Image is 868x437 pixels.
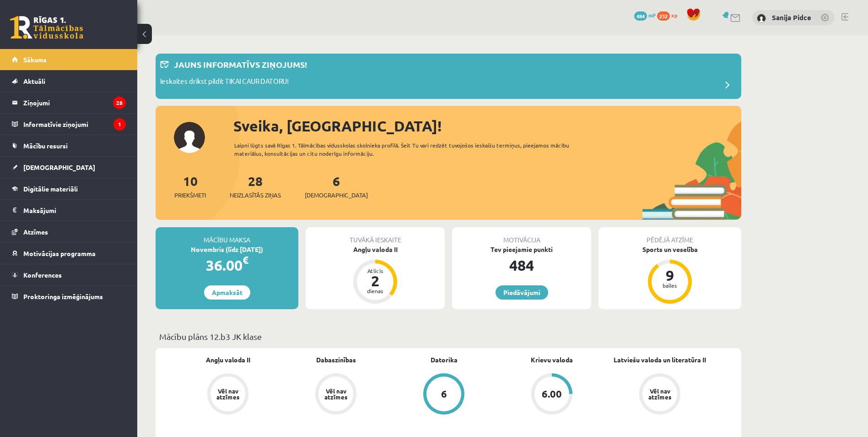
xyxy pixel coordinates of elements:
[159,330,738,343] p: Mācību plāns 12.b3 JK klase
[361,288,389,294] div: dienas
[431,355,458,365] a: Datorika
[361,268,389,273] div: Atlicis
[23,77,45,85] span: Aktuāli
[598,227,741,245] div: Pēdējā atzīme
[156,245,298,254] div: Novembris (līdz [DATE])
[452,245,591,254] div: Tev pieejamie punkti
[23,271,62,279] span: Konferences
[215,388,241,400] div: Vēl nav atzīmes
[174,373,282,416] a: Vēl nav atzīmes
[757,14,766,23] img: Sanija Pidce
[282,373,390,416] a: Vēl nav atzīmes
[23,228,48,236] span: Atzīmes
[441,389,447,399] div: 6
[606,373,714,416] a: Vēl nav atzīmes
[316,355,356,365] a: Dabaszinības
[156,254,298,276] div: 36.00
[598,245,741,305] a: Sports un veselība 9 balles
[671,11,677,19] span: xp
[634,11,656,19] a: 484 mP
[498,373,606,416] a: 6.00
[23,200,126,221] legend: Maksājumi
[113,97,126,109] i: 28
[23,114,126,135] legend: Informatīvie ziņojumi
[323,388,349,400] div: Vēl nav atzīmes
[12,157,126,178] a: [DEMOGRAPHIC_DATA]
[306,245,445,254] div: Angļu valoda II
[230,173,281,200] a: 28Neizlasītās ziņas
[10,16,83,39] a: Rīgas 1. Tālmācības vidusskola
[23,55,47,64] span: Sākums
[12,264,126,285] a: Konferences
[23,142,68,150] span: Mācību resursi
[12,114,126,135] a: Informatīvie ziņojumi1
[12,49,126,70] a: Sākums
[174,173,206,200] a: 10Priekšmeti
[305,173,368,200] a: 6[DEMOGRAPHIC_DATA]
[496,285,548,300] a: Piedāvājumi
[233,115,741,137] div: Sveika, [GEOGRAPHIC_DATA]!
[12,92,126,113] a: Ziņojumi28
[160,76,289,89] p: Ieskaites drīkst pildīt TIKAI CAUR DATORU!
[23,249,96,257] span: Motivācijas programma
[647,388,673,400] div: Vēl nav atzīmes
[23,292,103,300] span: Proktoringa izmēģinājums
[598,245,741,254] div: Sports un veselība
[12,135,126,156] a: Mācību resursi
[230,191,281,200] span: Neizlasītās ziņas
[23,163,95,171] span: [DEMOGRAPHIC_DATA]
[160,58,737,94] a: Jauns informatīvs ziņojums! Ieskaites drīkst pildīt TIKAI CAUR DATORU!
[23,185,78,193] span: Digitālie materiāli
[204,285,250,300] a: Apmaksāt
[306,245,445,305] a: Angļu valoda II Atlicis 2 dienas
[113,118,126,131] i: 1
[12,221,126,242] a: Atzīmes
[452,227,591,245] div: Motivācija
[305,191,368,200] span: [DEMOGRAPHIC_DATA]
[234,141,586,158] div: Laipni lūgts savā Rīgas 1. Tālmācības vidusskolas skolnieka profilā. Šeit Tu vari redzēt tuvojošo...
[390,373,498,416] a: 6
[156,227,298,245] div: Mācību maksa
[656,283,684,288] div: balles
[772,13,811,22] a: Sanija Pidce
[648,11,656,19] span: mP
[12,243,126,264] a: Motivācijas programma
[12,178,126,199] a: Digitālie materiāli
[174,191,206,200] span: Priekšmeti
[656,268,684,283] div: 9
[361,273,389,288] div: 2
[657,11,670,21] span: 232
[531,355,573,365] a: Krievu valoda
[174,58,307,71] p: Jauns informatīvs ziņojums!
[306,227,445,245] div: Tuvākā ieskaite
[634,11,647,21] span: 484
[23,92,126,113] legend: Ziņojumi
[12,71,126,92] a: Aktuāli
[243,253,248,267] span: €
[12,200,126,221] a: Maksājumi
[657,11,682,19] a: 232 xp
[542,389,562,399] div: 6.00
[206,355,250,365] a: Angļu valoda II
[614,355,706,365] a: Latviešu valoda un literatūra II
[452,254,591,276] div: 484
[12,286,126,307] a: Proktoringa izmēģinājums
